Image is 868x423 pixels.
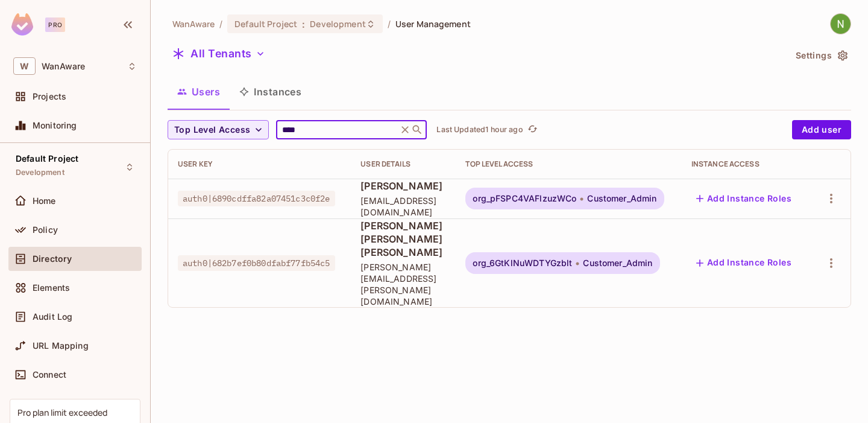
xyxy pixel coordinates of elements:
[45,17,65,32] div: Pro
[16,168,64,177] span: Development
[395,18,471,30] span: User Management
[527,124,538,136] span: refresh
[436,125,523,135] p: Last Updated 1 hour ago
[33,341,89,351] span: URL Mapping
[42,62,85,71] span: Workspace: WanAware
[33,121,77,130] span: Monitoring
[33,92,66,101] span: Projects
[587,194,656,203] span: Customer_Admin
[33,283,70,293] span: Elements
[33,196,56,206] span: Home
[178,255,335,271] span: auth0|682b7ef0b80dfabf77fb54c5
[234,18,297,30] span: Default Project
[691,253,796,273] button: Add Instance Roles
[360,159,446,169] div: User Details
[691,159,801,169] div: Instance Access
[174,122,250,138] span: Top Level Access
[33,225,58,235] span: Policy
[230,77,311,107] button: Instances
[33,370,66,380] span: Connect
[33,254,72,264] span: Directory
[310,18,365,30] span: Development
[17,407,107,418] div: Pro plan limit exceeded
[473,258,572,268] span: org_6GtKlNuWDTYGzblt
[11,13,33,36] img: SReyMgAAAABJRU5ErkJggg==
[172,18,215,30] span: the active workspace
[831,14,851,34] img: Navanath Jadhav
[219,18,222,30] li: /
[360,179,446,192] span: [PERSON_NAME]
[360,261,446,307] span: [PERSON_NAME][EMAIL_ADDRESS][PERSON_NAME][DOMAIN_NAME]
[523,122,540,137] span: Click to refresh data
[301,19,306,29] span: :
[13,57,36,75] span: W
[33,312,72,322] span: Audit Log
[168,44,270,63] button: All Tenants
[168,77,230,107] button: Users
[465,159,671,169] div: Top Level Access
[473,194,576,203] span: org_pFSPC4VAFlzuzWCo
[691,189,796,208] button: Add Instance Roles
[791,46,851,65] button: Settings
[16,154,78,164] span: Default Project
[583,258,652,268] span: Customer_Admin
[168,120,269,139] button: Top Level Access
[526,122,540,137] button: refresh
[360,219,446,259] span: [PERSON_NAME] [PERSON_NAME] [PERSON_NAME]
[388,18,391,30] li: /
[792,120,851,139] button: Add user
[360,195,446,218] span: [EMAIL_ADDRESS][DOMAIN_NAME]
[178,159,341,169] div: User Key
[178,191,335,206] span: auth0|6890cdffa82a07451c3c0f2e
